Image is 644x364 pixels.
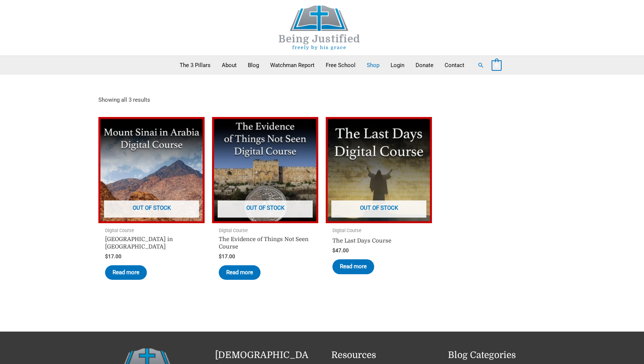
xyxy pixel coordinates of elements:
span: $ [332,247,335,253]
h2: [GEOGRAPHIC_DATA] in [GEOGRAPHIC_DATA] [105,236,198,250]
nav: Primary Site Navigation [174,56,470,75]
h2: The Evidence of Things Not Seen Course [219,236,312,250]
h2: Resources [331,348,429,362]
span: $ [105,253,108,259]
span: Out of stock [104,200,199,218]
a: The 3 Pillars [174,56,216,75]
a: View Shopping Cart, empty [492,62,502,69]
a: Watchman Report [265,56,320,75]
a: [GEOGRAPHIC_DATA] in [GEOGRAPHIC_DATA] [105,236,198,253]
a: Donate [410,56,439,75]
img: The Evidence of Things Not Seen Course [212,117,318,223]
span: Out of stock [331,200,426,218]
img: Mount Sinai in Arabia Course [98,117,205,223]
a: Read more about “The Last Days Course” [332,259,374,274]
a: Out of stock [98,117,205,223]
a: The Last Days Course [332,237,425,247]
a: Shop [361,56,385,75]
a: Contact [439,56,470,75]
a: About [216,56,242,75]
a: The Evidence of Things Not Seen Course [219,236,312,253]
h2: The Last Days Course [332,237,425,245]
img: Being Justified [263,6,375,50]
a: Blog [242,56,265,75]
a: Read more about “The Evidence of Things Not Seen Course” [219,265,261,280]
p: Showing all 3 results [98,97,150,103]
a: Login [385,56,410,75]
span: Digital Course [105,228,198,234]
a: Out of stock [212,117,318,223]
bdi: 47.00 [332,247,349,253]
bdi: 17.00 [105,253,121,259]
a: Out of stock [326,117,432,223]
span: Out of stock [218,200,313,218]
a: Read more about “Mount Sinai in Arabia Course” [105,265,147,280]
span: Digital Course [332,228,425,234]
span: Digital Course [219,228,312,234]
a: Search button [477,62,484,69]
span: 0 [495,63,498,68]
span: $ [219,253,222,259]
img: The Last Days Course [326,117,432,223]
bdi: 17.00 [219,253,235,259]
h2: Blog Categories [448,348,546,362]
a: Free School [320,56,361,75]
